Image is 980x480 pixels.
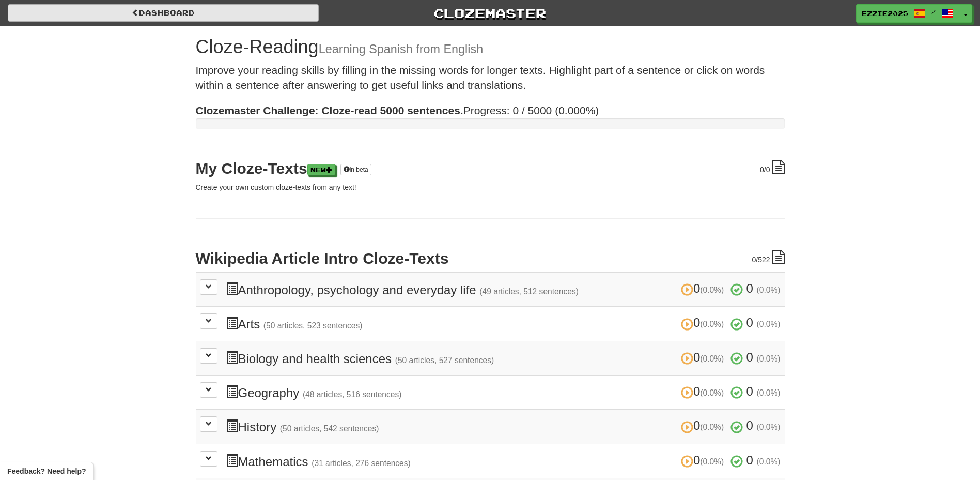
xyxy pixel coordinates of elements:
[303,390,402,399] small: (48 articles, 516 sentences)
[757,457,781,466] small: (0.0%)
[334,4,645,22] a: Clozemaster
[746,350,753,364] span: 0
[862,9,908,18] span: ezzie2025
[196,160,785,177] h2: My Cloze-Texts
[681,281,727,295] span: 0
[196,104,463,116] strong: Clozemaster Challenge: Cloze-read 5000 sentences.
[746,384,753,398] span: 0
[752,256,756,264] span: 0
[757,388,781,397] small: (0.0%)
[681,316,727,329] span: 0
[752,250,784,265] div: /522
[479,287,579,296] small: (49 articles, 512 sentences)
[700,354,724,363] small: (0.0%)
[280,424,379,433] small: (50 articles, 542 sentences)
[931,8,936,16] span: /
[196,182,785,192] p: Create your own custom cloze-texts from any text!
[196,250,785,267] h2: Wikipedia Article Intro Cloze-Texts
[7,466,86,476] span: Open feedback widget
[395,356,494,365] small: (50 articles, 527 sentences)
[226,282,781,297] h3: Anthropology, psychology and everyday life
[340,164,371,175] a: in beta
[757,354,781,363] small: (0.0%)
[757,286,781,294] small: (0.0%)
[319,42,484,56] small: Learning Spanish from English
[226,316,781,331] h3: Arts
[263,321,363,330] small: (50 articles, 523 sentences)
[700,388,724,397] small: (0.0%)
[746,418,753,432] span: 0
[760,166,764,174] span: 0
[681,384,727,398] span: 0
[856,4,959,23] a: ezzie2025 /
[760,160,784,175] div: /0
[681,350,727,364] span: 0
[700,457,724,466] small: (0.0%)
[8,4,319,22] a: Dashboard
[700,286,724,294] small: (0.0%)
[746,281,753,295] span: 0
[226,351,781,366] h3: Biology and health sciences
[746,453,753,467] span: 0
[226,419,781,434] h3: History
[757,423,781,431] small: (0.0%)
[226,454,781,469] h3: Mathematics
[681,453,727,467] span: 0
[700,320,724,328] small: (0.0%)
[196,104,599,116] span: Progress: 0 / 5000 (0.000%)
[700,423,724,431] small: (0.0%)
[312,459,411,468] small: (31 articles, 276 sentences)
[196,63,785,93] p: Improve your reading skills by filling in the missing words for longer texts. Highlight part of a...
[746,316,753,329] span: 0
[307,164,335,175] a: New
[226,385,781,400] h3: Geography
[196,37,785,57] h1: Cloze-Reading
[757,320,781,328] small: (0.0%)
[681,418,727,432] span: 0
